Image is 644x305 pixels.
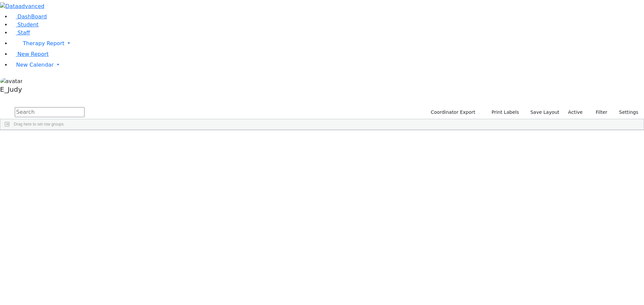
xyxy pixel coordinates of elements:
span: New Report [17,51,49,57]
button: Filter [587,107,610,118]
button: Print Labels [484,107,522,118]
span: New Calendar [16,62,54,68]
a: New Report [11,51,49,57]
label: Active [565,107,586,118]
span: Drag here to set row groups [14,122,64,127]
a: DashBoard [11,13,47,20]
span: DashBoard [17,13,47,20]
input: Search [15,107,85,117]
button: Save Layout [527,107,562,118]
a: Staff [11,29,30,36]
button: Settings [610,107,641,118]
a: Student [11,21,39,28]
button: Coordinator Export [426,107,478,118]
span: Therapy Report [23,40,64,47]
span: Student [17,21,39,28]
a: Therapy Report [11,37,644,50]
a: New Calendar [11,58,644,72]
span: Staff [17,29,30,36]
